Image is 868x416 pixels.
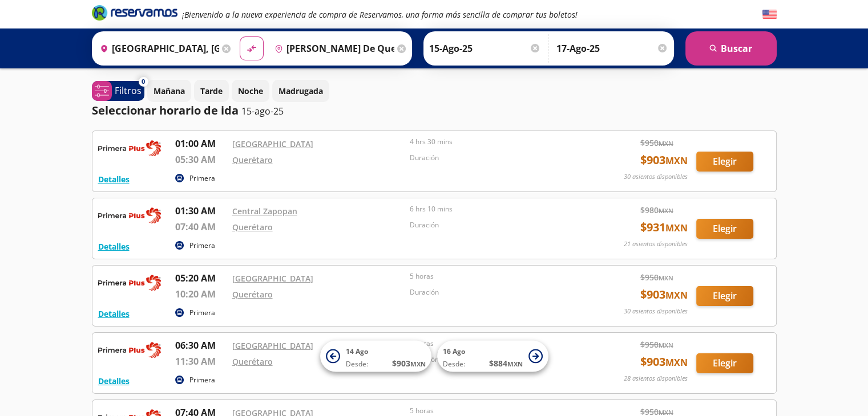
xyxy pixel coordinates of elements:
p: Noche [238,85,263,97]
small: MXN [659,206,673,215]
small: MXN [665,154,688,167]
span: 16 Ago [443,346,465,356]
button: Elegir [696,353,753,373]
img: RESERVAMOS [98,271,161,294]
small: MXN [665,356,688,369]
p: Primera [189,308,215,318]
a: Central Zapopan [232,206,297,217]
small: MXN [659,139,673,148]
p: 21 asientos disponibles [624,239,688,249]
p: 30 asientos disponibles [624,307,688,316]
a: [GEOGRAPHIC_DATA] [232,273,313,284]
button: Detalles [98,375,130,387]
button: Elegir [696,219,753,239]
button: Madrugada [272,80,329,102]
p: Duración [410,153,582,163]
em: ¡Bienvenido a la nueva experiencia de compra de Reservamos, una forma más sencilla de comprar tus... [182,9,578,20]
span: $ 950 [640,271,673,283]
p: Primera [189,240,215,251]
img: RESERVAMOS [98,338,161,361]
span: $ 903 [640,152,688,169]
p: 01:00 AM [175,137,227,150]
p: 07:40 AM [175,220,227,234]
button: Elegir [696,152,753,172]
small: MXN [665,222,688,234]
img: RESERVAMOS [98,137,161,160]
p: 06:30 AM [175,338,227,352]
span: 0 [142,77,145,87]
a: Querétaro [232,289,273,300]
p: Tarde [200,85,223,97]
a: Brand Logo [92,4,177,25]
p: 28 asientos disponibles [624,374,688,384]
button: Detalles [98,173,130,185]
span: $ 903 [392,357,426,369]
p: 30 asientos disponibles [624,172,688,182]
button: Detalles [98,308,130,320]
span: Desde: [346,359,368,369]
p: 6 hrs 10 mins [410,204,582,214]
button: English [762,7,777,22]
a: Querétaro [232,222,273,233]
span: $ 980 [640,204,673,216]
a: [GEOGRAPHIC_DATA] [232,138,313,149]
p: 05:30 AM [175,153,227,166]
p: 5 horas [410,338,582,349]
button: Noche [232,80,269,102]
small: MXN [507,360,523,368]
p: 01:30 AM [175,204,227,218]
p: Mañana [154,85,185,97]
button: Buscar [685,31,777,66]
p: Duración [410,287,582,297]
button: 14 AgoDesde:$903MXN [320,341,431,372]
button: 0Filtros [92,81,144,101]
small: MXN [410,360,426,368]
button: Mañana [147,80,191,102]
p: 15-ago-25 [241,104,284,118]
p: 5 horas [410,406,582,416]
span: 14 Ago [346,346,368,356]
p: 4 hrs 30 mins [410,137,582,147]
input: Elegir Fecha [429,34,541,63]
span: $ 903 [640,286,688,303]
span: Desde: [443,359,465,369]
p: 11:30 AM [175,354,227,368]
input: Buscar Destino [270,34,394,63]
button: 16 AgoDesde:$884MXN [437,341,548,372]
small: MXN [665,289,688,301]
span: $ 884 [489,357,523,369]
p: Madrugada [278,85,323,97]
a: [GEOGRAPHIC_DATA] [232,340,313,351]
small: MXN [659,274,673,282]
p: Primera [189,173,215,183]
a: Querétaro [232,356,273,367]
button: Detalles [98,240,130,252]
p: Duración [410,220,582,230]
a: Querétaro [232,154,273,165]
button: Elegir [696,286,753,306]
span: $ 950 [640,338,673,350]
span: $ 950 [640,137,673,149]
p: 10:20 AM [175,287,227,301]
span: $ 931 [640,219,688,236]
i: Brand Logo [92,4,177,21]
p: 05:20 AM [175,271,227,285]
button: Tarde [194,80,229,102]
input: Buscar Origen [95,34,220,63]
p: Primera [189,375,215,385]
span: $ 903 [640,353,688,370]
img: RESERVAMOS [98,204,161,227]
small: MXN [659,341,673,349]
input: Opcional [556,34,668,63]
p: Seleccionar horario de ida [92,102,239,119]
p: 5 horas [410,271,582,282]
p: Filtros [115,84,142,97]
